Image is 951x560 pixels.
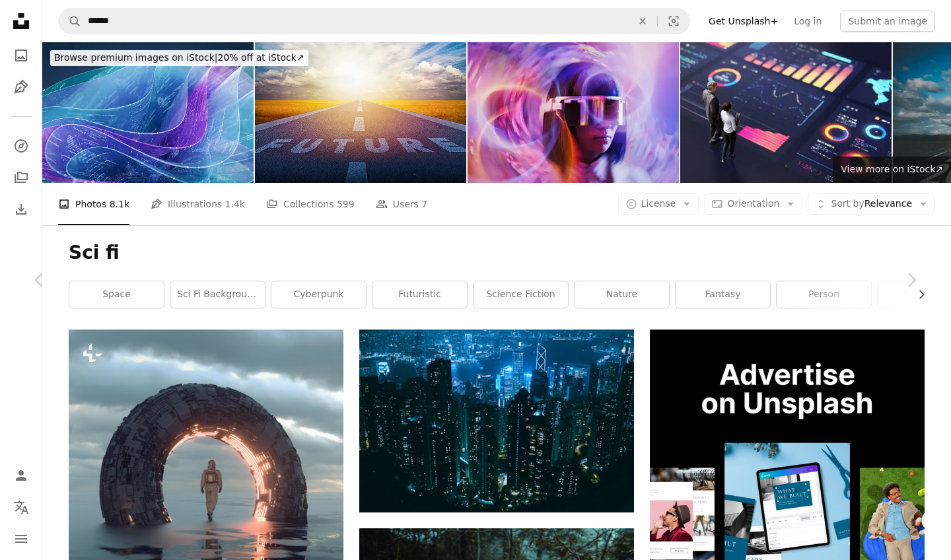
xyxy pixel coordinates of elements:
[69,241,925,265] h1: Sci fi
[50,50,308,66] div: 20% off at iStock ↗
[676,281,770,308] a: fantasy
[8,133,34,159] a: Explore
[421,197,427,211] span: 7
[69,461,343,473] a: Astronaut walks under a sci fi structure with neon lights . Futuristic and innovation concept . T...
[170,281,265,308] a: sci fi background
[704,193,802,215] button: Orientation
[8,494,34,520] button: Language
[641,198,676,209] span: License
[618,193,699,215] button: License
[8,74,34,100] a: Illustrations
[151,183,245,225] a: Illustrations 1.4k
[831,198,864,209] span: Sort by
[8,196,34,223] a: Download History
[359,330,634,512] img: river surrounded with high-rise building during nighttime
[8,526,34,552] button: Menu
[658,9,689,34] button: Visual search
[271,281,366,308] a: cyberpunk
[468,42,679,183] img: Woman with smart glasses
[372,281,467,308] a: futuristic
[841,164,943,174] span: View more on iStock ↗
[42,42,316,74] a: Browse premium images on iStock|20% off at iStock↗
[69,281,164,308] a: space
[8,42,34,69] a: Photos
[376,183,428,225] a: Users 7
[8,462,34,489] a: Log in / Sign up
[840,11,935,32] button: Submit an image
[777,281,871,308] a: person
[833,157,951,183] a: View more on iStock↗
[474,281,568,308] a: science fiction
[8,164,34,191] a: Collections
[628,9,657,34] button: Clear
[680,42,892,183] img: Business Team Analyzing Interactive Digital Dashboards with Data Visualizations
[54,52,217,63] span: Browse premium images on iStock |
[42,42,254,183] img: AI Coding Assistant Interface with Vibe Coding Aesthetics
[266,183,355,225] a: Collections 599
[786,11,829,32] a: Log in
[727,198,779,209] span: Orientation
[808,193,935,215] button: Sort byRelevance
[701,11,786,32] a: Get Unsplash+
[59,9,81,34] button: Search Unsplash
[58,8,690,34] form: Find visuals sitewide
[575,281,669,308] a: nature
[225,197,245,211] span: 1.4k
[831,197,912,211] span: Relevance
[872,217,951,343] a: Next
[337,197,355,211] span: 599
[255,42,466,183] img: Future on the road in the middle of asphalt road with at sunset forward. Business target and grow...
[359,415,634,427] a: river surrounded with high-rise building during nighttime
